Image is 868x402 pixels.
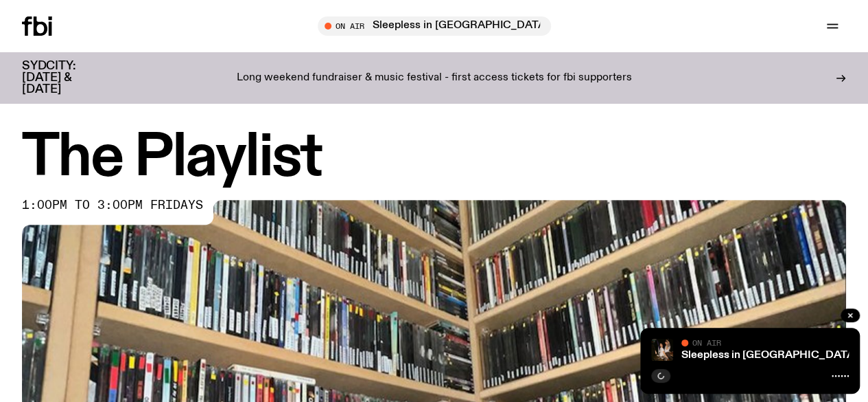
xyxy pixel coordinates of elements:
[22,131,846,186] h1: The Playlist
[237,72,632,85] p: Long weekend fundraiser & music festival - first access tickets for fbi supporters
[22,60,110,96] h3: SYDCITY: [DATE] & [DATE]
[651,339,673,361] img: Marcus Whale is on the left, bent to his knees and arching back with a gleeful look his face He i...
[681,350,858,361] a: Sleepless in [GEOGRAPHIC_DATA]
[318,16,551,36] button: On AirSleepless in [GEOGRAPHIC_DATA]
[22,200,203,211] span: 1:00pm to 3:00pm fridays
[692,338,721,347] span: On Air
